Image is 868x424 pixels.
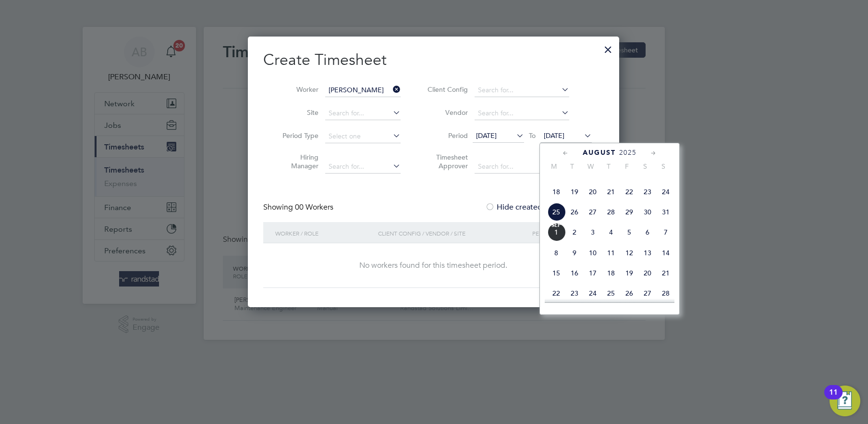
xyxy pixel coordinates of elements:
span: 7 [657,223,675,241]
span: 17 [584,264,602,282]
span: 18 [602,264,620,282]
span: 23 [565,284,584,302]
h2: Create Timesheet [263,50,604,70]
input: Search for... [325,107,401,120]
span: 4 [602,223,620,241]
button: Open Resource Center, 11 new notifications [830,386,860,416]
span: 00 Workers [295,202,333,212]
span: S [636,162,654,171]
span: T [599,162,618,171]
span: 18 [547,183,565,201]
span: 26 [620,284,638,302]
div: Period [530,222,594,244]
label: Hiring Manager [275,153,318,170]
div: No workers found for this timesheet period. [273,261,594,271]
span: 20 [584,183,602,201]
span: 2 [565,223,584,241]
input: Search for... [325,84,401,97]
span: M [545,162,563,171]
span: 13 [638,244,657,262]
span: 26 [565,203,584,221]
input: Select one [325,130,401,143]
span: 10 [584,244,602,262]
span: 24 [584,284,602,302]
input: Search for... [325,160,401,174]
span: 14 [657,244,675,262]
span: 1 [547,223,565,241]
label: Timesheet Approver [425,153,468,170]
label: Period [425,131,468,140]
div: Showing [263,202,335,212]
span: 28 [602,203,620,221]
div: 11 [829,392,838,405]
span: W [581,162,599,171]
input: Search for... [475,107,569,120]
span: 8 [547,244,565,262]
span: [DATE] [476,131,497,140]
span: 24 [657,183,675,201]
span: 5 [620,223,638,241]
span: 29 [620,203,638,221]
span: 16 [565,264,584,282]
label: Hide created timesheets [485,202,583,212]
span: 6 [638,223,657,241]
span: T [563,162,581,171]
input: Search for... [475,84,569,97]
label: Site [275,108,318,117]
span: 25 [547,203,565,221]
span: 19 [620,264,638,282]
label: Client Config [425,85,468,94]
span: 15 [547,264,565,282]
span: To [526,129,538,142]
label: Vendor [425,108,468,117]
input: Search for... [475,160,569,174]
span: 9 [565,244,584,262]
span: 19 [565,183,584,201]
span: [DATE] [544,131,564,140]
span: 12 [620,244,638,262]
span: 23 [638,183,657,201]
span: 31 [657,203,675,221]
span: 2025 [619,149,636,157]
span: 22 [547,284,565,302]
div: Client Config / Vendor / Site [376,222,530,244]
span: 22 [620,183,638,201]
span: 3 [584,223,602,241]
label: Period Type [275,131,318,140]
span: 30 [638,203,657,221]
span: 27 [584,203,602,221]
span: F [618,162,636,171]
span: Sep [547,223,565,228]
span: August [583,149,616,157]
span: 25 [602,284,620,302]
span: 28 [657,284,675,302]
span: 11 [602,244,620,262]
label: Worker [275,85,318,94]
span: 21 [602,183,620,201]
div: Worker / Role [273,222,376,244]
span: S [654,162,672,171]
span: 21 [657,264,675,282]
span: 27 [638,284,657,302]
span: 20 [638,264,657,282]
